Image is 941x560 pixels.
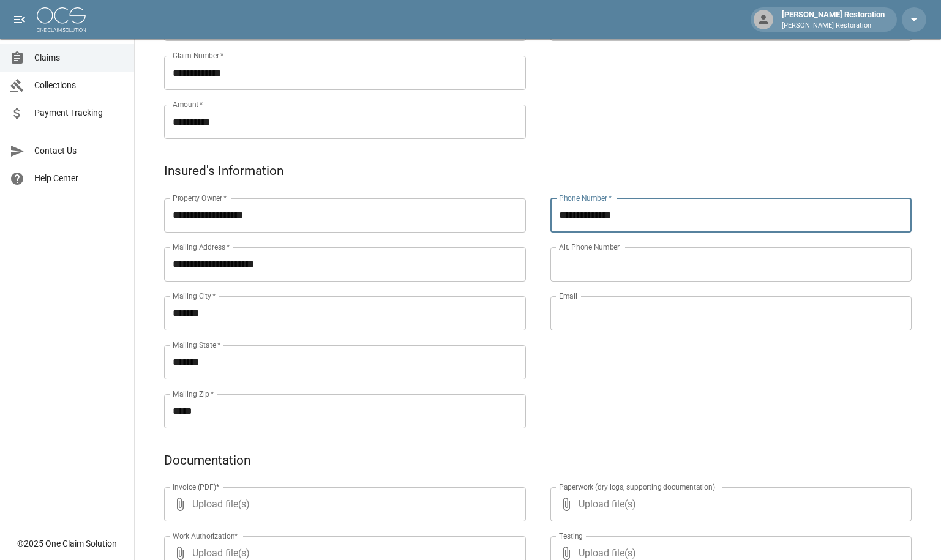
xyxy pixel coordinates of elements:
[173,291,216,301] label: Mailing City
[37,7,86,32] img: ocs-logo-white-transparent.png
[7,7,32,32] button: open drawer
[173,242,230,252] label: Mailing Address
[559,291,577,301] label: Email
[192,487,493,521] span: Upload file(s)
[173,193,227,203] label: Property Owner
[579,487,879,521] span: Upload file(s)
[559,531,583,541] label: Testing
[559,482,715,492] label: Paperwork (dry logs, supporting documentation)
[173,531,238,541] label: Work Authorization*
[559,193,612,203] label: Phone Number
[173,340,220,350] label: Mailing State
[17,537,117,550] div: © 2025 One Claim Solution
[34,79,124,92] span: Collections
[34,172,124,185] span: Help Center
[34,106,124,119] span: Payment Tracking
[34,144,124,157] span: Contact Us
[173,482,220,492] label: Invoice (PDF)*
[559,242,620,252] label: Alt. Phone Number
[34,51,124,64] span: Claims
[782,21,885,31] p: [PERSON_NAME] Restoration
[777,9,890,31] div: [PERSON_NAME] Restoration
[173,389,214,399] label: Mailing Zip
[173,99,203,110] label: Amount
[173,50,223,61] label: Claim Number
